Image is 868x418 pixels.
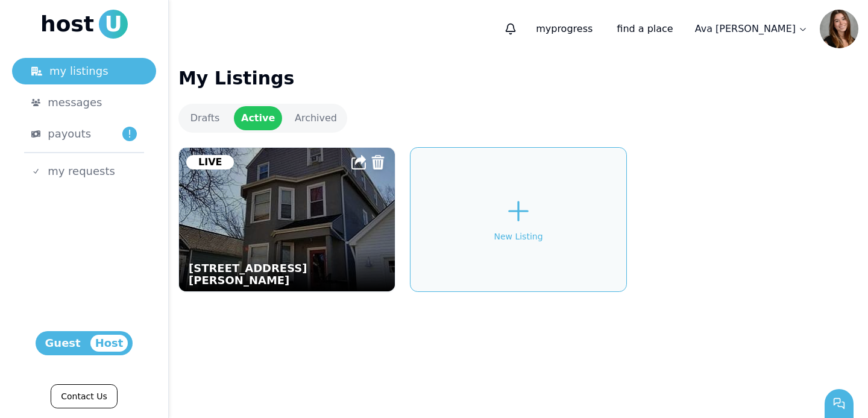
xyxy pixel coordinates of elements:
a: 912 Hamlin St, Evanston, IL 60201, USA[STREET_ADDRESS][PERSON_NAME]ShareTrashLive [178,147,395,292]
a: find a place [607,17,682,41]
a: hostU [40,10,128,39]
p: progress [526,17,602,41]
span: host [40,12,94,36]
span: U [99,10,128,39]
span: my requests [48,163,115,180]
a: my requests [12,158,156,185]
span: ! [122,127,137,141]
p: [STREET_ADDRESS][PERSON_NAME] [189,262,395,287]
span: Guest [40,335,86,352]
img: Trash [371,155,385,169]
a: my listings [12,58,156,84]
span: payouts [48,125,91,142]
a: Ava [PERSON_NAME] [688,17,815,41]
span: my [536,23,551,34]
img: 912 Hamlin St, Evanston, IL 60201, USA [179,148,395,291]
div: my listings [31,63,137,80]
p: Ava [PERSON_NAME] [695,22,796,36]
a: Contact Us [51,384,117,408]
img: Share [351,155,366,169]
a: payouts! [12,121,156,147]
h1: My Listings [178,68,858,89]
a: Active [234,106,282,130]
a: Archived [287,106,345,130]
img: Ava LeSage avatar [820,10,858,48]
span: Host [90,335,128,352]
a: messages [12,89,156,116]
span: messages [48,94,102,111]
div: Live [186,155,234,169]
a: New Listing [410,147,627,292]
a: Drafts [181,106,229,130]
